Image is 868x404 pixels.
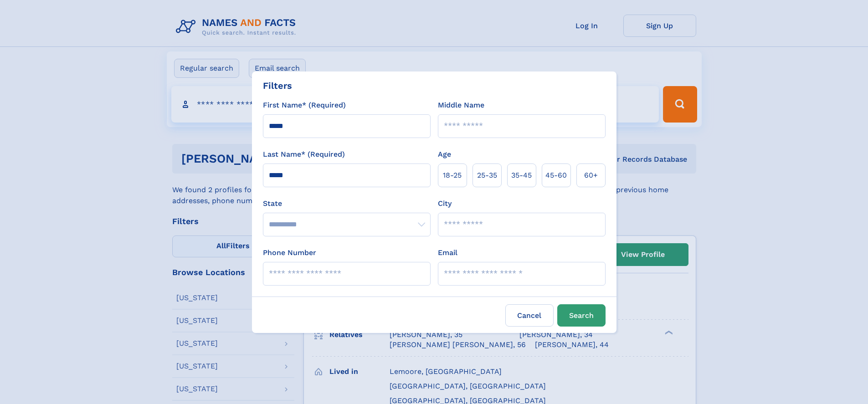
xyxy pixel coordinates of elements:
button: Search [557,304,606,327]
span: 35‑45 [511,170,532,181]
label: Cancel [505,304,554,327]
span: 18‑25 [443,170,462,181]
label: City [438,198,452,209]
label: Last Name* (Required) [263,149,345,160]
span: 25‑35 [477,170,497,181]
label: Phone Number [263,247,316,258]
label: Email [438,247,457,258]
label: First Name* (Required) [263,100,346,111]
span: 60+ [584,170,598,181]
label: State [263,198,431,209]
span: 45‑60 [545,170,567,181]
label: Age [438,149,451,160]
div: Filters [263,79,292,92]
label: Middle Name [438,100,484,111]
